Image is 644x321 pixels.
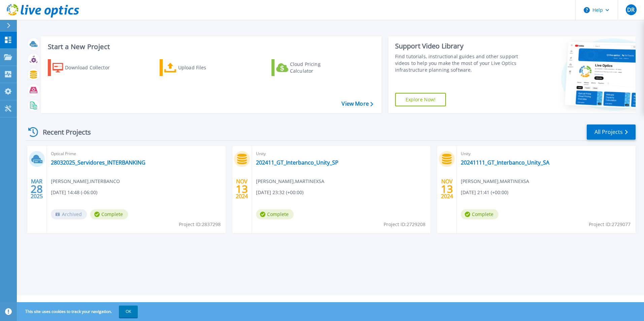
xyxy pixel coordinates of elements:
a: Upload Files [160,59,235,76]
a: Explore Now! [395,93,446,106]
h3: Start a New Project [48,43,373,50]
a: View More [342,101,373,107]
span: Project ID: 2729077 [589,221,631,228]
span: This site uses cookies to track your navigation. [19,306,138,318]
div: NOV 2024 [235,177,248,201]
a: 202411_GT_Interbanco_Unity_SP [256,159,339,166]
span: Complete [256,209,294,219]
span: Project ID: 2837298 [179,221,221,228]
div: Download Collector [65,61,119,74]
span: 13 [441,186,453,192]
span: [PERSON_NAME] , MARTINEXSA [256,178,324,185]
span: Unity [256,150,427,157]
span: [PERSON_NAME] , MARTINEXSA [461,178,529,185]
span: Archived [51,209,87,219]
span: [DATE] 14:48 (-06:00) [51,189,97,196]
div: MAR 2025 [30,177,43,201]
a: 20241111_GT_Interbanco_Unity_SA [461,159,549,166]
div: NOV 2024 [441,177,453,201]
div: Support Video Library [395,42,521,50]
span: 28 [31,186,43,192]
span: [PERSON_NAME] , INTERBANCO [51,178,120,185]
a: All Projects [587,124,636,140]
span: 13 [236,186,248,192]
span: Complete [461,209,498,219]
div: Upload Files [178,61,232,74]
div: Cloud Pricing Calculator [290,61,344,74]
span: Project ID: 2729208 [384,221,425,228]
a: Download Collector [48,59,123,76]
span: Complete [90,209,128,219]
div: Find tutorials, instructional guides and other support videos to help you make the most of your L... [395,53,521,73]
a: Cloud Pricing Calculator [271,59,347,76]
span: DR [627,7,635,12]
span: [DATE] 21:41 (+00:00) [461,189,508,196]
button: OK [119,306,138,318]
span: Optical Prime [51,150,222,157]
span: [DATE] 23:32 (+00:00) [256,189,303,196]
div: Recent Projects [26,124,100,140]
span: Unity [461,150,632,157]
a: 28032025_Servidores_INTERBANKING [51,159,146,166]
